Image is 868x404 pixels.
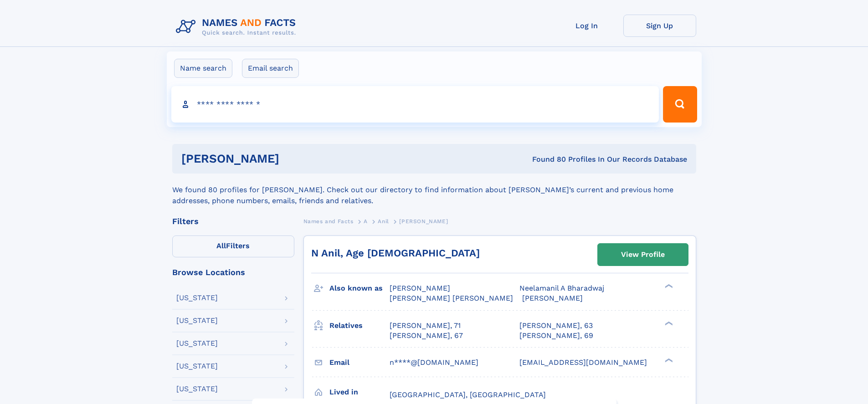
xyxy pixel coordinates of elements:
span: [PERSON_NAME] [399,218,448,225]
a: View Profile [598,244,688,266]
span: [PERSON_NAME] [390,284,450,292]
span: All [216,241,226,250]
div: ❯ [663,320,673,326]
a: N Anil, Age [DEMOGRAPHIC_DATA] [311,247,480,259]
a: Anil [378,215,389,227]
a: [PERSON_NAME], 69 [519,331,593,341]
span: [GEOGRAPHIC_DATA], [GEOGRAPHIC_DATA] [390,390,546,399]
a: [PERSON_NAME], 67 [390,331,463,341]
div: ❯ [663,357,673,363]
div: [US_STATE] [176,294,218,302]
h3: Relatives [329,318,390,333]
div: [US_STATE] [176,385,218,393]
h3: Lived in [329,384,390,400]
label: Filters [172,235,294,257]
div: ❯ [663,283,673,289]
div: [US_STATE] [176,340,218,347]
span: [EMAIL_ADDRESS][DOMAIN_NAME] [519,358,647,367]
div: Filters [172,217,294,225]
span: A [364,218,368,225]
a: Log In [550,15,623,37]
img: Logo Names and Facts [172,15,303,39]
button: Search Button [663,86,697,123]
h3: Also known as [329,281,390,296]
div: Found 80 Profiles In Our Records Database [406,154,687,164]
div: View Profile [621,244,665,265]
div: Browse Locations [172,268,294,276]
a: Names and Facts [303,215,354,227]
label: Email search [242,59,299,78]
input: search input [171,86,659,123]
div: [US_STATE] [176,363,218,370]
a: [PERSON_NAME], 63 [519,321,593,331]
a: A [364,215,368,227]
div: We found 80 profiles for [PERSON_NAME]. Check out our directory to find information about [PERSON... [172,174,696,206]
span: Neelamanil A Bharadwaj [519,284,604,292]
a: [PERSON_NAME], 71 [390,321,461,331]
span: [PERSON_NAME] [522,294,583,302]
h1: [PERSON_NAME] [181,153,406,164]
span: [PERSON_NAME] [PERSON_NAME] [390,294,513,302]
h3: Email [329,355,390,370]
a: Sign Up [623,15,696,37]
div: [US_STATE] [176,317,218,324]
label: Name search [174,59,232,78]
span: Anil [378,218,389,225]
